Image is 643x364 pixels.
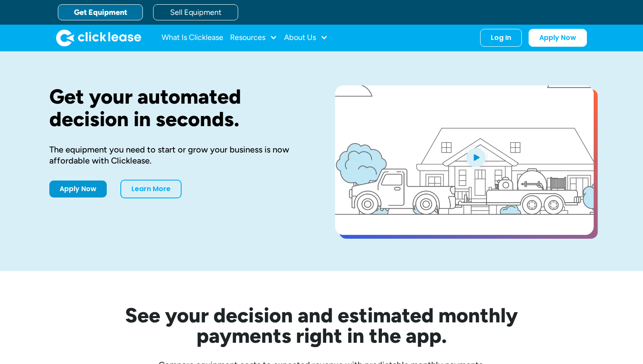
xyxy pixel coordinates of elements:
h1: Get your automated decision in seconds. [49,85,308,130]
a: Apply Now [49,181,107,198]
div: The equipment you need to start or grow your business is now affordable with Clicklease. [49,144,308,166]
h2: See your decision and estimated monthly payments right in the app. [83,305,560,346]
a: Get Equipment [58,4,143,20]
a: Sell Equipment [153,4,238,20]
img: Blue play button logo on a light blue circular background [464,145,487,169]
a: open lightbox [335,85,594,235]
div: Resources [230,29,277,46]
div: Log In [491,34,511,42]
img: Clicklease logo [56,29,141,46]
a: Apply Now [529,29,587,47]
a: home [56,29,141,46]
a: Learn More [120,180,182,198]
a: What Is Clicklease [162,29,223,46]
div: About Us [284,29,328,46]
